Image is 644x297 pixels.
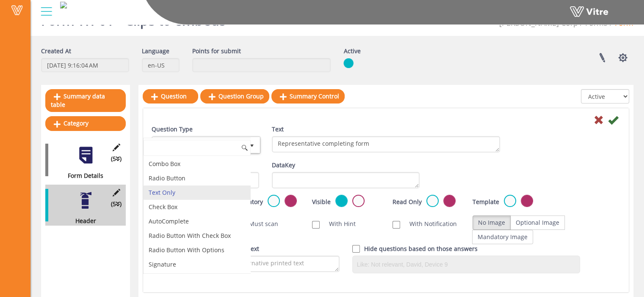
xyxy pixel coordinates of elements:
label: No Image [473,215,511,230]
a: Question [143,89,198,104]
label: Template [473,197,499,207]
input: Hide question based on answer [352,245,360,253]
li: Combo Box With Check Box [144,272,251,286]
label: Points for submit [192,46,241,56]
label: Hide questions based on those answers [364,244,478,253]
label: With Hint [321,219,356,229]
a: Question Group [200,89,269,104]
label: Language [142,46,169,56]
label: DataKey [272,161,295,170]
label: Active [343,46,360,56]
span: (5 ) [111,199,122,209]
label: Text [272,125,284,134]
li: Signature [144,257,251,272]
a: Category [45,116,126,131]
input: With Notification [392,221,400,229]
div: Header [45,216,119,226]
img: 979c72ab-b8b6-4cd2-9386-84fee8092104.png [60,2,67,8]
a: Summary Control [271,89,345,104]
img: yes [343,58,354,68]
span: select [244,137,260,153]
span: Text Only [153,137,244,153]
li: Text Only [144,185,251,200]
label: Must scan [240,219,278,229]
li: Radio Button With Options [144,243,251,257]
label: Question Type [152,125,193,134]
label: Visible [312,197,331,207]
label: Read Only [392,197,422,207]
label: Mandatory [232,197,263,207]
label: Mandatory Image [472,230,533,244]
a: Summary data table [45,89,126,112]
span: (5 ) [111,154,122,163]
label: Created At [41,46,71,56]
label: Optional Image [510,215,565,230]
li: Radio Button [144,171,251,185]
label: With Notification [401,219,457,229]
div: Form Details [45,171,119,180]
input: With Hint [312,221,320,229]
li: Check Box [144,200,251,214]
li: Radio Button With Check Box [144,229,251,243]
li: Combo Box [144,157,251,171]
li: AutoComplete [144,214,251,229]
